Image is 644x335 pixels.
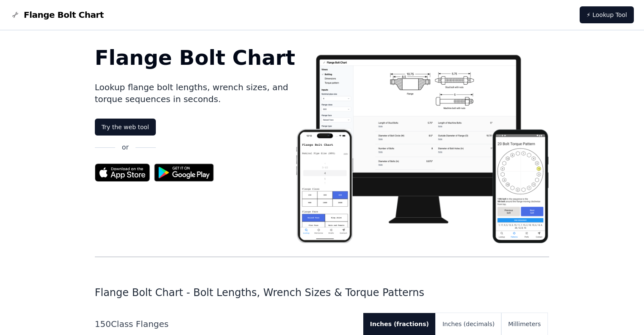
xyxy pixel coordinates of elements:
button: Inches (fractions) [363,313,436,335]
button: Millimeters [501,313,547,335]
a: ⚡ Lookup Tool [580,6,634,23]
img: Flange Bolt Chart Logo [10,10,20,20]
p: Lookup flange bolt lengths, wrench sizes, and torque sequences in seconds. [95,81,296,105]
h1: Flange Bolt Chart [95,47,296,68]
a: Try the web tool [95,119,156,136]
h1: Flange Bolt Chart - Bolt Lengths, Wrench Sizes & Torque Patterns [95,286,550,299]
a: Flange Bolt Chart LogoFlange Bolt Chart [10,9,104,21]
img: App Store badge for the Flange Bolt Chart app [95,163,150,182]
button: Inches (decimals) [436,313,501,335]
img: Flange bolt chart app screenshot [295,47,549,243]
h2: 150 Class Flanges [95,318,357,330]
span: Flange Bolt Chart [24,9,104,21]
img: Get it on Google Play [150,159,218,186]
p: or [122,142,129,152]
